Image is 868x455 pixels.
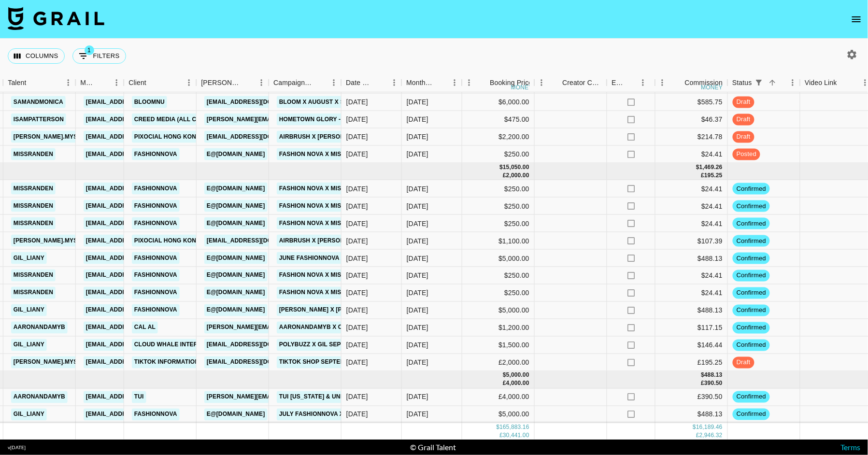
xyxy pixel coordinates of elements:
a: missranden [11,183,56,195]
a: aaronandamyb [11,391,68,403]
div: 18/08/2025 [346,358,368,368]
button: Menu [109,75,124,90]
div: 1 active filter [752,76,766,89]
button: Sort [837,76,851,89]
div: Status [732,73,752,92]
a: [EMAIL_ADDRESS][DOMAIN_NAME] [204,235,313,247]
a: PolyBuzz X Gil September [277,339,369,351]
div: Sep '25 [407,184,428,194]
div: Sep '25 [407,271,428,281]
span: confirmed [733,341,770,350]
a: TikTok Information Technologies UK Limited [132,356,286,369]
button: Sort [766,76,779,89]
div: Expenses: Remove Commission? [612,73,625,92]
div: 02/06/2025 [346,254,368,263]
div: Commission [685,73,723,92]
div: Booking Price [490,73,532,92]
div: 03/08/2025 [346,392,368,402]
div: money [511,85,533,90]
div: Video Link [805,73,837,92]
div: 11/03/2025 [346,201,368,211]
div: 195.25 [704,171,723,180]
div: $146.44 [655,337,728,354]
div: $2,200.00 [462,128,535,146]
a: gil_liany [11,252,47,264]
div: Sep '25 [407,323,428,333]
a: Fashionnova [132,287,180,299]
a: [EMAIL_ADDRESS][DOMAIN_NAME] [84,200,192,212]
span: confirmed [733,184,770,193]
div: $250.00 [462,180,535,198]
button: Sort [671,76,685,89]
a: Fashion Nova X Missranden [277,200,373,212]
a: [EMAIL_ADDRESS][DOMAIN_NAME] [204,131,313,143]
button: Menu [182,75,196,90]
div: Expenses: Remove Commission? [607,73,655,92]
a: June FashionNova X Gil [277,252,359,264]
div: © Grail Talent [410,442,456,452]
a: e@[DOMAIN_NAME] [204,408,268,420]
div: £4,000.00 [462,388,535,406]
a: [EMAIL_ADDRESS][DOMAIN_NAME] [84,408,192,420]
a: aaronandamyb [11,322,68,334]
div: 11/03/2025 [346,288,368,298]
div: Client [128,73,146,92]
div: Client [124,73,196,92]
button: Sort [313,76,327,89]
a: [EMAIL_ADDRESS][DOMAIN_NAME] [84,235,192,247]
div: £ [701,171,705,180]
button: Menu [462,75,476,90]
a: [EMAIL_ADDRESS][DOMAIN_NAME] [204,96,313,108]
a: Fashionnova [132,270,180,282]
div: 488.13 [704,371,723,380]
span: 1 [85,45,94,55]
div: $5,000.00 [462,406,535,423]
div: $107.39 [655,232,728,250]
div: Creator Commmission Override [562,73,602,92]
button: Menu [61,75,75,90]
span: confirmed [733,288,770,298]
div: $488.13 [655,302,728,319]
span: confirmed [733,271,770,280]
div: £ [701,380,705,388]
a: Cal Al [132,322,158,334]
span: confirmed [733,410,770,419]
div: $475.00 [462,111,535,128]
button: Show filters [72,48,126,64]
div: £ [503,380,506,388]
a: Airbrush X [PERSON_NAME] August [277,131,396,143]
button: Menu [785,75,800,90]
div: $488.13 [655,406,728,423]
div: $24.41 [655,180,728,198]
button: Menu [655,75,669,90]
a: missranden [11,287,56,299]
div: 02/06/2025 [346,410,368,419]
div: 30/05/2025 [346,114,368,124]
div: 11/03/2025 [346,271,368,281]
div: Aug '25 [407,114,428,124]
div: $24.41 [655,215,728,232]
button: Menu [254,75,269,90]
a: Fashionnova [132,148,180,160]
button: Sort [549,76,562,89]
div: 390.50 [704,380,723,388]
a: missranden [11,217,56,229]
div: $46.37 [655,111,728,128]
span: confirmed [733,201,770,211]
a: TUI [132,391,146,403]
div: Manager [75,73,124,92]
a: Fashion Nova X Missranden [277,217,373,229]
div: Status [727,73,800,92]
span: confirmed [733,323,770,332]
a: Fashion Nova X Missranden [277,287,373,299]
div: $ [499,163,503,171]
a: missranden [11,148,56,160]
button: open drawer [847,10,866,29]
a: gil_liany [11,339,47,351]
div: $6,000.00 [462,94,535,111]
a: missranden [11,270,56,282]
span: confirmed [733,306,770,315]
a: Fashion Nova X Missranden [277,148,373,160]
div: Month Due [401,73,462,92]
a: TikTok Shop September Promotion [GEOGRAPHIC_DATA] [277,356,463,369]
